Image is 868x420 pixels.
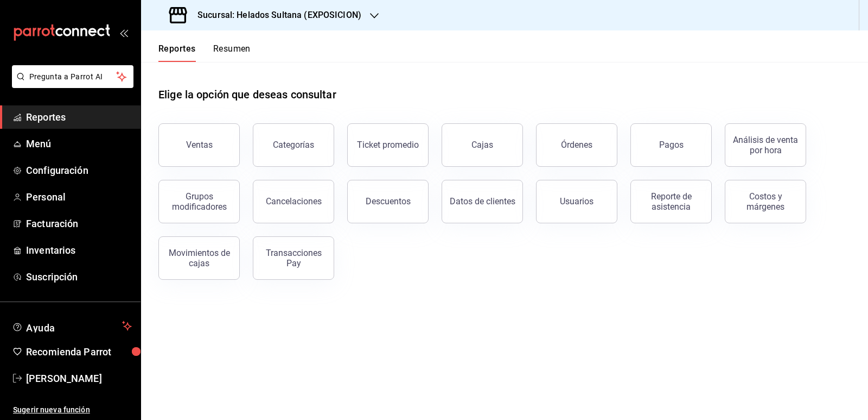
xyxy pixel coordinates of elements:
[725,123,806,167] button: Análisis de venta por hora
[637,191,705,212] div: Reporte de asistencia
[158,236,240,280] button: Movimientos de cajas
[725,180,806,223] button: Costos y márgenes
[450,196,515,206] div: Datos de clientes
[442,180,523,223] button: Datos de clientes
[165,248,233,268] div: Movimientos de cajas
[732,191,799,212] div: Costos y márgenes
[26,243,132,258] span: Inventarios
[26,163,132,178] span: Configuración
[357,140,419,150] div: Ticket promedio
[630,123,712,167] button: Pagos
[347,123,429,167] button: Ticket promedio
[26,269,132,284] span: Suscripción
[347,180,429,223] button: Descuentos
[273,140,314,150] div: Categorías
[158,43,196,62] button: Reportes
[471,140,493,150] div: Cajas
[12,65,133,88] button: Pregunta a Parrot AI
[630,180,712,223] button: Reporte de asistencia
[213,43,251,62] button: Resumen
[26,136,132,151] span: Menú
[29,71,117,83] span: Pregunta a Parrot AI
[536,123,617,167] button: Órdenes
[26,190,132,204] span: Personal
[253,123,334,167] button: Categorías
[560,196,593,206] div: Usuarios
[186,140,213,150] div: Ventas
[659,140,684,150] div: Pagos
[158,180,240,223] button: Grupos modificadores
[26,216,132,231] span: Facturación
[266,196,322,206] div: Cancelaciones
[260,248,327,268] div: Transacciones Pay
[8,79,133,90] a: Pregunta a Parrot AI
[26,371,132,386] span: [PERSON_NAME]
[158,86,336,103] h1: Elige la opción que deseas consultar
[26,110,132,124] span: Reportes
[366,196,411,206] div: Descuentos
[536,180,617,223] button: Usuarios
[561,140,592,150] div: Órdenes
[26,319,118,333] span: Ayuda
[189,9,361,22] h3: Sucursal: Helados Sultana (EXPOSICION)
[442,123,523,167] button: Cajas
[13,404,132,416] span: Sugerir nueva función
[158,43,251,62] div: navigation tabs
[253,180,334,223] button: Cancelaciones
[253,236,334,280] button: Transacciones Pay
[119,28,128,37] button: open_drawer_menu
[26,344,132,359] span: Recomienda Parrot
[732,135,799,155] div: Análisis de venta por hora
[165,191,233,212] div: Grupos modificadores
[158,123,240,167] button: Ventas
